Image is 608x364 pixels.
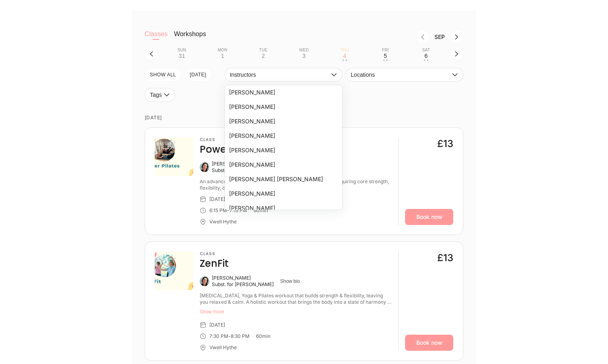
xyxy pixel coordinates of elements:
li: [PERSON_NAME] [225,201,342,215]
button: Show more [200,309,392,315]
ul: Instructors [225,85,342,210]
button: Workshops [174,30,206,46]
div: [PERSON_NAME] [212,161,274,167]
h4: ZenFit [200,257,229,270]
button: [DATE] [184,68,211,82]
div: 2 [262,53,265,59]
img: de308265-3e9d-4747-ba2f-d825c0cdbde0.png [155,137,193,176]
div: Fri [382,48,389,53]
div: Tue [259,48,268,53]
div: 1 [221,53,224,59]
div: • • [424,59,428,61]
div: [PERSON_NAME] [212,275,274,281]
div: - [228,333,231,339]
div: Mon [218,48,227,53]
button: Tags [145,88,175,102]
button: Previous month, Aug [416,30,430,44]
div: Vwell Hythe [209,344,237,351]
div: Subst. for [PERSON_NAME] [212,167,274,174]
div: [DATE] [209,322,225,328]
li: [PERSON_NAME] [225,85,342,100]
div: 6 [424,53,428,59]
h4: Power Pilates (advanced) [200,143,328,156]
div: An advanced class so expect more challenging movements requiring core strength, flexibility, coor... [200,178,392,191]
div: £13 [437,252,453,264]
button: Show bio [280,278,300,284]
h3: Class [200,137,328,142]
div: Sat [422,48,430,53]
li: [PERSON_NAME] [225,129,342,143]
li: [PERSON_NAME] [225,186,342,201]
button: SHOW All [145,68,181,82]
div: [DATE] [209,196,225,202]
div: • • [342,59,347,61]
li: [PERSON_NAME] [225,143,342,157]
div: 8:30 PM [231,333,250,339]
div: 4 [343,53,346,59]
div: Wed [299,48,309,53]
h3: Class [200,252,229,256]
time: [DATE] [145,108,463,127]
img: Laura Berduig [200,276,209,286]
li: [PERSON_NAME] [PERSON_NAME] [225,172,342,186]
span: Locations [351,72,450,78]
div: 3 [302,53,305,59]
div: 6:15 PM [209,207,227,214]
button: Instructors [225,68,342,82]
a: Book now [405,209,453,225]
span: Tags [150,92,162,98]
img: Laura Berduig [200,162,209,172]
div: Vwell Hythe [209,219,237,225]
button: Classes [145,30,168,46]
img: c0cfb5de-b703-418c-9899-456b8501aea0.png [155,252,193,290]
div: 60 min [256,333,270,339]
div: • • [383,59,388,61]
button: Next month, Oct [450,30,463,44]
div: 31 [179,53,185,59]
li: [PERSON_NAME] [225,114,342,129]
div: Month Sep [430,34,450,40]
button: Locations [346,68,463,82]
div: Thu [340,48,349,53]
div: £13 [437,137,453,150]
span: Instructors [230,72,329,78]
li: [PERSON_NAME] [225,100,342,114]
div: Subst. for [PERSON_NAME] [212,281,274,288]
div: 7:30 PM [209,333,228,339]
div: Sun [178,48,186,53]
div: 5 [384,53,387,59]
nav: Month switch [219,30,463,44]
div: Tai Chi, Yoga & Pilates workout that builds strength & flexibility, leaving you relaxed & calm. A... [200,292,392,305]
a: Book now [405,335,453,351]
li: [PERSON_NAME] [225,157,342,172]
